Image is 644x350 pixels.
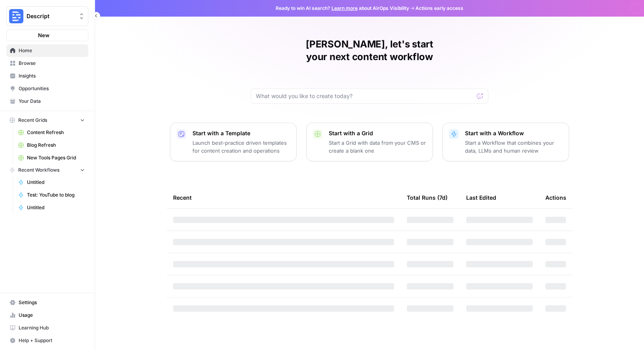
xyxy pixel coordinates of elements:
[6,296,88,309] a: Settings
[15,151,88,164] a: New Tools Pages Grid
[6,57,88,70] a: Browse
[15,189,88,201] a: Test: YouTube to blog
[407,187,448,208] div: Total Runs (7d)
[19,98,85,105] span: Your Data
[19,85,85,92] span: Opportunities
[6,95,88,108] a: Your Data
[19,337,85,344] span: Help + Support
[19,47,85,54] span: Home
[465,139,562,155] p: Start a Workflow that combines your data, LLMs and human review
[256,92,474,100] input: What would you like to create today?
[465,129,562,137] p: Start with a Workflow
[6,164,88,176] button: Recent Workflows
[6,6,88,26] button: Workspace: Descript
[19,72,85,79] span: Insights
[18,166,59,174] span: Recent Workflows
[6,44,88,57] a: Home
[15,201,88,214] a: Untitled
[27,179,85,186] span: Untitled
[27,142,85,149] span: Blog Refresh
[545,187,566,208] div: Actions
[19,324,85,331] span: Learning Hub
[19,299,85,306] span: Settings
[27,154,85,161] span: New Tools Pages Grid
[415,5,463,12] span: Actions early access
[442,123,569,161] button: Start with a WorkflowStart a Workflow that combines your data, LLMs and human review
[27,204,85,211] span: Untitled
[192,129,290,137] p: Start with a Template
[251,38,488,63] h1: [PERSON_NAME], let's start your next content workflow
[27,129,85,136] span: Content Refresh
[27,191,85,199] span: Test: YouTube to blog
[27,12,74,20] span: Descript
[6,309,88,322] a: Usage
[9,9,23,23] img: Descript Logo
[6,70,88,82] a: Insights
[329,139,426,155] p: Start a Grid with data from your CMS or create a blank one
[6,322,88,334] a: Learning Hub
[6,114,88,126] button: Recent Grids
[19,312,85,319] span: Usage
[15,176,88,189] a: Untitled
[466,187,496,208] div: Last Edited
[6,29,88,41] button: New
[173,187,394,208] div: Recent
[332,5,358,11] a: Learn more
[15,126,88,139] a: Content Refresh
[19,60,85,67] span: Browse
[329,129,426,137] p: Start with a Grid
[6,82,88,95] a: Opportunities
[15,139,88,151] a: Blog Refresh
[276,5,409,12] span: Ready to win AI search? about AirOps Visibility
[6,334,88,347] button: Help + Support
[192,139,290,155] p: Launch best-practice driven templates for content creation and operations
[38,31,50,39] span: New
[170,123,297,161] button: Start with a TemplateLaunch best-practice driven templates for content creation and operations
[18,117,47,124] span: Recent Grids
[306,123,433,161] button: Start with a GridStart a Grid with data from your CMS or create a blank one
